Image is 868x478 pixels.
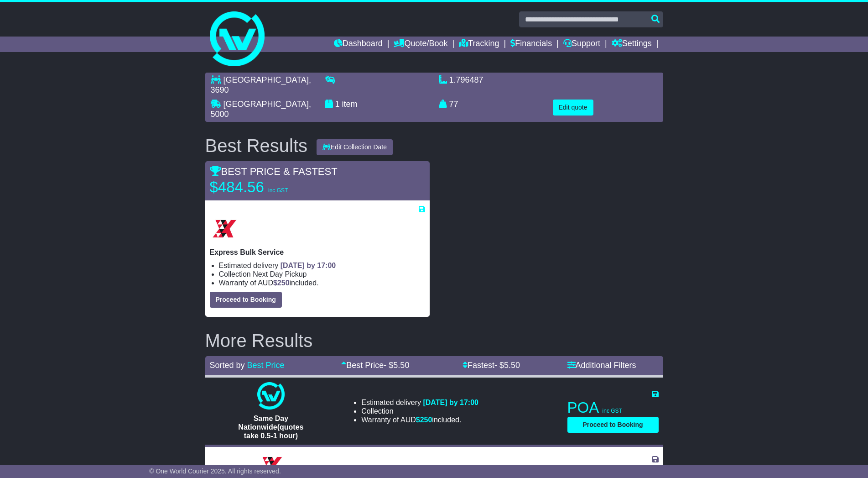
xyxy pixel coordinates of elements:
[463,361,520,370] a: Fastest- $5.50
[268,187,288,194] span: inc GST
[393,361,409,370] span: 5.50
[219,261,425,270] li: Estimated delivery
[223,75,309,84] span: [GEOGRAPHIC_DATA]
[494,361,520,370] span: - $
[423,399,478,406] span: [DATE] by 17:00
[273,279,290,287] span: $
[459,37,499,52] a: Tracking
[423,464,478,472] span: [DATE] by 17:00
[341,361,409,370] a: Best Price- $5.50
[210,361,245,370] span: Sorted by
[277,279,290,287] span: 250
[394,37,447,52] a: Quote/Book
[223,100,309,109] span: [GEOGRAPHIC_DATA]
[449,100,458,109] span: 77
[504,361,520,370] span: 5.50
[210,166,338,177] span: BEST PRICE & FASTEST
[361,415,478,424] li: Warranty of AUD included.
[342,100,358,109] span: item
[210,248,425,257] p: Express Bulk Service
[211,100,311,119] span: , 5000
[361,398,478,407] li: Estimated delivery
[210,292,282,308] button: Proceed to Booking
[567,361,636,370] a: Additional Filters
[563,37,600,52] a: Support
[420,416,432,424] span: 250
[201,136,312,156] div: Best Results
[257,382,285,410] img: One World Courier: Same Day Nationwide(quotes take 0.5-1 hour)
[219,278,425,287] li: Warranty of AUD included.
[219,270,425,278] li: Collection
[567,417,659,433] button: Proceed to Booking
[416,416,432,424] span: $
[247,361,285,370] a: Best Price
[317,139,393,155] button: Edit Collection Date
[210,214,239,243] img: Border Express: Express Bulk Service
[281,262,336,269] span: [DATE] by 17:00
[210,178,324,196] p: $484.56
[205,331,663,351] h2: More Results
[253,270,307,278] span: Next Day Pickup
[384,361,409,370] span: - $
[510,37,552,52] a: Financials
[335,100,340,109] span: 1
[553,100,593,116] button: Edit quote
[334,37,383,52] a: Dashboard
[211,75,311,95] span: , 3690
[567,399,659,417] p: POA
[603,408,622,414] span: inc GST
[612,37,652,52] a: Settings
[238,415,303,440] span: Same Day Nationwide(quotes take 0.5-1 hour)
[149,467,281,475] span: © One World Courier 2025. All rights reserved.
[449,75,483,84] span: 1.796487
[361,407,478,415] li: Collection
[361,463,478,472] li: Estimated delivery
